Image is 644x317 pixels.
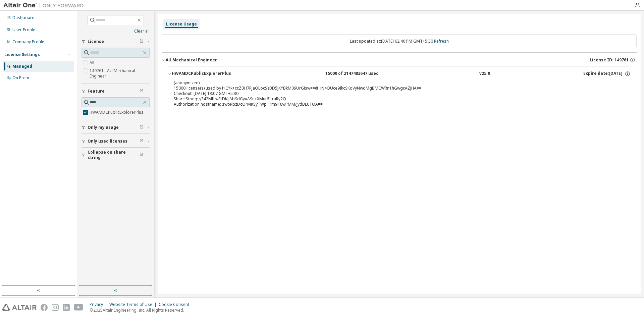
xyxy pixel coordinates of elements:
span: Only my usage [88,125,119,130]
div: HWAMDCPublicExplorerPlus [172,71,232,77]
img: Altair One [3,2,87,9]
label: HWAMDCPublicExplorerPlus [90,108,145,116]
div: Share String: y342MfLw/ltDKJJAb9dGyuA9u+XMut61+uRy2Q== [174,96,608,102]
span: Collapse on share string [88,150,140,160]
div: Expire date: [DATE] [583,71,631,77]
p: © 2025 Altair Engineering, Inc. All Rights Reserved. [90,307,193,313]
label: All [90,59,96,67]
div: Privacy [90,302,109,307]
img: instagram.svg [52,304,59,311]
img: altair_logo.svg [2,304,37,311]
span: Clear filter [140,139,144,144]
div: Last updated at: [DATE] 02:46 PM GMT+5:30 [162,34,637,48]
button: AU Mechanical EngineerLicense ID: 149761 [162,53,637,67]
div: 15000 license(s) used by i1CYk+ccZBH7RJaQLocSzBD5JKYBkM09UrGisw==@HN4QUce9IkcSKqVyNwqMgBMCWRn1hGw... [174,80,608,91]
span: License [88,39,104,44]
span: Only used licenses [88,139,127,144]
label: 149761 - AU Mechanical Engineer [90,67,150,80]
a: Refresh [434,38,449,44]
div: Website Terms of Use [109,302,159,307]
span: Clear filter [140,125,144,130]
div: Authorization hostname: swoRbzDcQrMKSyTWpFirm9T8wPMM/JydBL0TOA== [174,102,608,107]
button: Feature [82,84,150,99]
div: Company Profile [12,39,44,45]
div: License Usage [166,21,197,27]
div: 15000 of 2147483647 used [325,71,386,77]
div: Dashboard [12,15,35,20]
div: Checkout: [DATE] 13:07 GMT+5:30 [174,91,608,96]
div: On Prem [12,75,29,81]
span: License ID: 149761 [590,57,629,63]
div: Cookie Consent [159,302,193,307]
span: Clear filter [140,39,144,44]
img: youtube.svg [74,304,84,311]
span: Clear filter [140,89,144,94]
div: v25.0 [479,71,490,77]
span: Clear filter [140,152,144,158]
a: Clear all [82,29,150,34]
button: Collapse on share string [82,148,150,162]
img: facebook.svg [41,304,48,311]
img: linkedin.svg [63,304,70,311]
div: License Settings [4,52,40,57]
button: Only used licenses [82,134,150,149]
div: User Profile [12,27,35,33]
div: Managed [12,64,32,69]
button: Only my usage [82,120,150,135]
span: Feature [88,89,105,94]
p: (anonymized) [174,80,608,86]
button: HWAMDCPublicExplorerPlus15000 of 2147483647 usedv25.0Expire date:[DATE] [168,66,631,81]
button: License [82,34,150,49]
div: AU Mechanical Engineer [166,57,217,63]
